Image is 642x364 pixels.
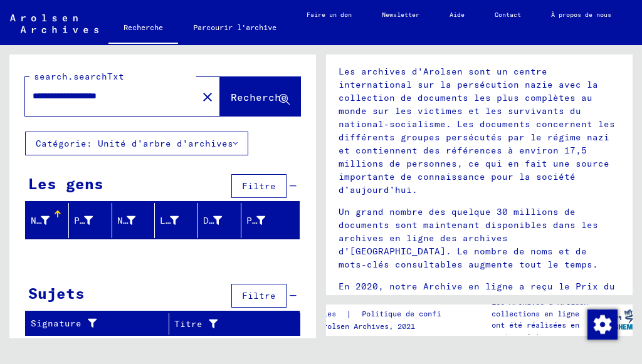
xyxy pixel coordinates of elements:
[203,211,241,231] div: Date de naissance
[266,308,500,321] div: |
[25,132,248,155] button: Catégorie: Unité d'arbre d'archives
[339,205,620,271] p: Un grand nombre des quelque 30 millions de documents sont maintenant disponibles dans les archive...
[31,211,68,231] div: Nom de famille
[74,211,112,231] div: Prénom
[266,321,500,332] p: Copyright © Arolsen Archives, 2021
[242,180,276,192] span: Filtre
[34,71,124,82] mat-label: search.searchTxt
[246,214,265,227] div: Prisonnier #
[108,13,178,45] a: Recherche
[31,214,50,227] div: Nom de famille
[28,172,103,195] div: Les gens
[246,211,284,231] div: Prisonnier #
[231,284,287,308] button: Filtre
[492,320,594,342] p: ont été réalisées en partenariat avec
[69,203,112,238] mat-header-cell: Prénom
[200,90,215,105] mat-icon: close
[10,14,98,33] img: Arolsen_neg.svg
[231,174,287,198] button: Filtre
[28,282,85,304] div: Sujets
[31,314,169,334] div: Signature
[231,91,287,103] span: Recherche
[160,211,197,231] div: Lieu de naissance
[352,308,500,321] a: Politique de confidentialité
[160,214,179,227] div: Lieu de naissance
[339,280,620,346] p: En 2020, notre Archive en ligne a reçu le Prix du patrimoine européen / Prix Europa Nostra 2020, ...
[31,317,153,330] div: Signature
[117,211,155,231] div: Nom de jeune fille
[112,203,155,238] mat-header-cell: Nom de jeune fille
[178,13,292,43] a: Parcourir l'archive
[587,309,618,340] img: Modification du consentement
[220,77,300,116] button: Recherche
[203,214,222,227] div: Date de naissance
[74,214,93,227] div: Prénom
[174,314,285,334] div: Titre
[587,309,617,339] div: Modification du consentement
[195,84,220,109] button: Claire
[492,297,594,320] p: Les Archives d'Arolsen collections en ligne
[242,290,276,301] span: Filtre
[174,318,269,331] div: Titre
[26,203,69,238] mat-header-cell: Nom de famille
[198,203,241,238] mat-header-cell: Date de naissance
[117,214,136,227] div: Nom de jeune fille
[155,203,198,238] mat-header-cell: Lieu de naissance
[241,203,299,238] mat-header-cell: Prisonnier #
[339,65,620,197] p: Les archives d’Arolsen sont un centre international sur la persécution nazie avec la collection d...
